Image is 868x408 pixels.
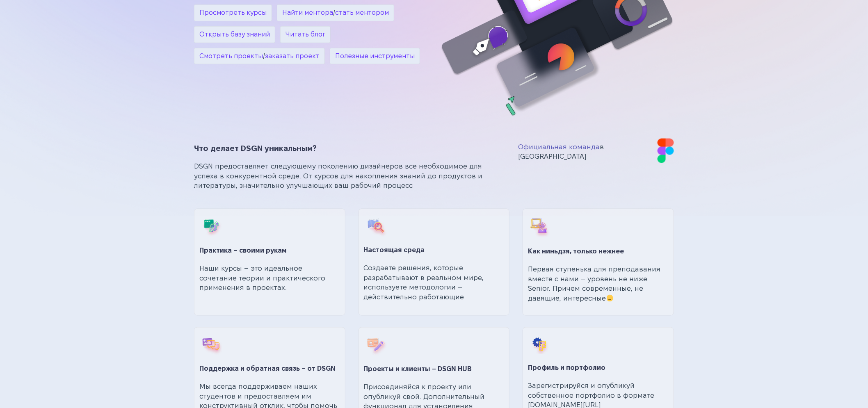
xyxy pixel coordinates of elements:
[199,31,270,38] a: Открыть базу знаний
[333,9,335,16] font: /
[528,266,660,302] font: Первая ступенька для преподавания вместе с нами – уровень не ниже Senior. Причем современные, не ...
[364,366,472,373] font: Проекты и клиенты – DSGN HUB
[263,52,265,59] font: /
[335,9,389,16] a: стать ментором
[199,365,336,372] font: Поддержка и обратная связь – от DSGN
[364,264,484,301] font: Создаете решения, которые разрабатывают в реальном мире, используете методологии – действительно ...
[194,162,482,189] font: DSGN предоставляет следующему поколению дизайнеров все необходимое для успеха в конкурентной сред...
[265,52,320,59] a: заказать проект
[286,31,325,38] a: Читать блог
[194,144,317,153] font: Что делает DSGN уникальным?
[364,247,425,254] font: Настоящая среда
[199,9,267,16] a: Просмотреть курсы
[282,9,333,16] a: Найти ментора
[528,365,605,372] font: Профиль и портфолио
[335,52,415,59] a: Полезные инструменты
[199,52,263,59] a: Смотреть проекты
[199,247,287,254] font: Практика – своими рукам
[607,295,614,302] img: 😑
[519,143,600,150] a: Официальная команда
[199,265,325,292] font: Наши курсы – это идеальное сочетание теории и практического применения в проектах.
[528,248,624,255] font: Как ниньдзя, только нежнее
